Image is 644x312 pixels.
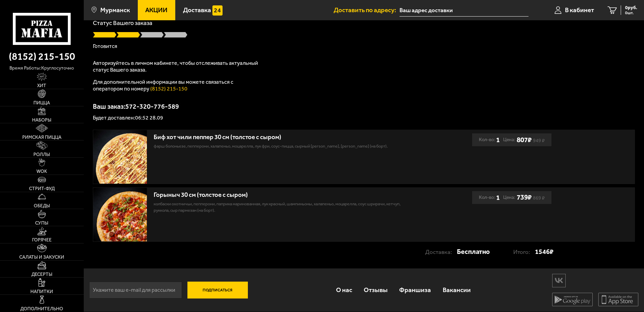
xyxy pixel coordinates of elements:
p: колбаски Охотничьи, пепперони, паприка маринованная, лук красный, шампиньоны, халапеньо, моцарелл... [154,201,408,214]
img: vk [552,275,565,286]
span: Хит [37,83,46,88]
div: Биф хот чили пеппер 30 см (толстое с сыром) [154,133,408,141]
img: 15daf4d41897b9f0e9f617042186c801.svg [212,5,223,16]
button: Подписаться [187,282,248,298]
b: 807 ₽ [517,136,532,144]
strong: Бесплатно [457,245,490,258]
span: Доставить по адресу: [334,7,400,13]
input: Укажите ваш e-mail для рассылки [89,282,182,298]
span: 0 шт. [625,11,637,15]
span: Обеды [34,204,50,208]
span: Напитки [30,289,53,294]
p: Итого: [513,245,535,258]
span: WOK [36,169,47,174]
span: Десерты [31,272,52,277]
a: О нас [330,279,358,301]
span: Цена: [503,191,515,204]
span: Доставка [183,7,211,13]
strong: 1546 ₽ [535,245,553,258]
span: Салаты и закуски [19,255,64,260]
p: фарш болоньезе, пепперони, халапеньо, моцарелла, лук фри, соус-пицца, сырный [PERSON_NAME], [PERS... [154,143,408,150]
div: Кол-во: [479,133,500,146]
b: 1 [496,133,500,146]
a: Вакансии [437,279,476,301]
span: Супы [35,221,48,226]
a: Отзывы [358,279,393,301]
span: улица Старостина, 45 [400,4,528,17]
p: Статус Вашего заказа [93,20,635,26]
span: Мурманск [100,7,130,13]
p: Доставка: [425,245,457,258]
p: Будет доставлен: 06:52 28.09 [93,115,635,121]
p: Для дополнительной информации вы можете связаться с оператором по номеру [93,79,262,92]
b: 739 ₽ [517,193,532,202]
a: Франшиза [393,279,437,301]
input: Ваш адрес доставки [400,4,528,17]
span: 0 руб. [625,5,637,10]
span: Наборы [32,118,51,123]
span: Римская пицца [22,135,61,140]
span: Дополнительно [20,307,63,311]
b: 1 [496,191,500,204]
p: Ваш заказ: 572-320-776-589 [93,103,635,110]
span: Цена: [503,133,515,146]
span: В кабинет [565,7,594,13]
span: Акции [145,7,168,13]
s: 869 ₽ [533,196,545,200]
div: Горыныч 30 см (толстое с сыром) [154,191,408,199]
s: 949 ₽ [533,139,545,142]
span: Роллы [33,152,50,157]
div: Кол-во: [479,191,500,204]
p: Готовится [93,44,635,49]
a: (8152) 215-150 [150,85,187,92]
p: Авторизуйтесь в личном кабинете, чтобы отслеживать актуальный статус Вашего заказа. [93,60,262,73]
span: Горячее [32,238,52,242]
span: Стрит-фуд [29,186,55,191]
span: Пицца [33,101,50,105]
